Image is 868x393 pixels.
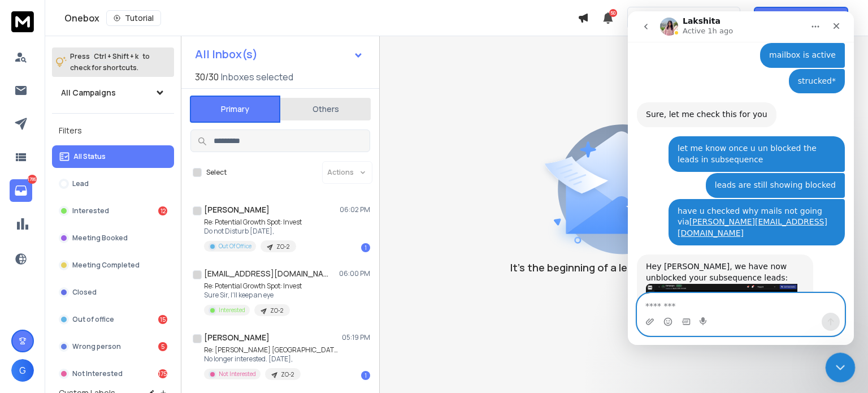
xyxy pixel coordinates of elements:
h1: [PERSON_NAME] [204,204,270,215]
h1: [EMAIL_ADDRESS][DOMAIN_NAME] [204,268,328,279]
button: Start recording [72,306,81,315]
h1: All Inbox(s) [195,49,258,60]
div: Lakshita says… [9,243,217,370]
p: ZO-2 [270,306,283,315]
span: 30 / 30 [195,70,219,84]
p: Out of office [72,315,114,324]
p: Re: Potential Growth Spot: Invest [204,282,302,291]
iframe: Intercom live chat [826,353,856,383]
p: Do not Disturb [DATE], [204,227,302,236]
p: ZO-2 [281,370,294,379]
button: Wrong person5 [52,335,174,358]
div: 15 [158,315,167,324]
button: Gif picker [54,306,63,315]
p: Re: Potential Growth Spot: Invest [204,218,302,227]
button: Interested12 [52,200,174,222]
button: Upload attachment [18,306,27,315]
label: Select [206,168,227,177]
button: Tutorial [106,10,161,26]
span: 50 [609,9,617,17]
p: 1786 [28,175,37,184]
button: Lead [52,172,174,195]
p: Not Interested [219,370,256,378]
div: Hey [PERSON_NAME], we have now unblocked your subsequence leads: [9,243,185,369]
p: Meeting Completed [72,261,140,270]
button: Get Free Credits [754,7,848,29]
button: All Campaigns [52,81,174,104]
button: G [11,359,34,382]
p: Wrong person [72,342,121,351]
textarea: Message… [10,282,216,301]
p: 05:19 PM [342,333,370,342]
button: Meeting Booked [52,227,174,249]
div: Hey [PERSON_NAME], we have now unblocked your subsequence leads: [18,250,176,272]
p: Closed [72,288,97,297]
p: No longer interested. [DATE], [204,355,340,364]
div: Onebox [64,10,578,26]
button: Out of office15 [52,308,174,331]
p: Interested [219,306,245,314]
p: ZO-2 [276,243,289,251]
button: Meeting Completed [52,254,174,277]
button: Primary [190,96,280,123]
h1: [PERSON_NAME] [204,332,270,343]
p: Interested [72,206,109,215]
h3: Inboxes selected [221,70,293,84]
iframe: Intercom live chat [628,11,854,345]
div: 1 [361,371,370,380]
p: Re: [PERSON_NAME] [GEOGRAPHIC_DATA] [204,346,340,355]
div: 1754 [158,369,167,378]
button: Emoji picker [36,306,45,315]
h1: All Campaigns [61,87,116,98]
button: All Status [52,145,174,168]
button: Others [280,97,371,122]
button: Send a message… [194,301,212,319]
div: 12 [158,206,167,215]
div: 5 [158,342,167,351]
p: 06:00 PM [339,269,370,278]
p: It’s the beginning of a legendary conversation [510,260,737,275]
p: All Status [73,152,106,161]
p: Sure Sir, I'll keep an eye [204,291,302,300]
p: Out Of Office [219,242,251,251]
h3: Filters [52,123,174,139]
button: Not Interested1754 [52,362,174,385]
div: 1 [361,243,370,252]
p: Not Interested [72,369,123,378]
span: Ctrl + Shift + k [92,50,140,63]
button: Closed [52,281,174,304]
p: Meeting Booked [72,234,128,243]
button: All Inbox(s) [186,43,372,66]
p: 06:02 PM [340,205,370,214]
p: Press to check for shortcuts. [70,51,150,74]
p: Lead [72,179,89,188]
a: 1786 [10,179,32,202]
